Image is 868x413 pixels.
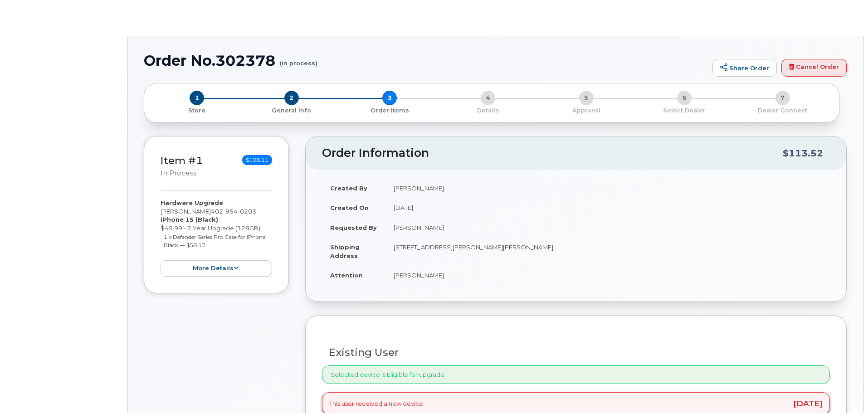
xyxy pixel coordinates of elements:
[330,243,360,259] strong: Shipping Address
[284,91,299,105] span: 2
[161,169,196,177] small: in process
[329,347,823,358] h3: Existing User
[781,59,847,77] a: Cancel Order
[242,155,272,165] span: $108.11
[223,208,238,215] span: 954
[151,105,243,115] a: 1 Store
[330,272,363,279] strong: Attention
[161,260,272,277] button: more details
[211,208,256,215] span: 402
[330,185,367,192] strong: Created By
[330,204,369,211] strong: Created On
[330,224,377,231] strong: Requested By
[155,107,239,115] p: Store
[385,265,830,285] td: [PERSON_NAME]
[793,400,823,408] span: [DATE]
[385,178,830,198] td: [PERSON_NAME]
[712,59,777,77] a: Share Order
[243,105,341,115] a: 2 General Info
[385,218,830,238] td: [PERSON_NAME]
[783,145,823,162] div: $113.52
[161,154,203,167] a: Item #1
[322,147,783,160] h2: Order Information
[238,208,256,215] span: 0203
[164,233,265,249] small: 1 x Defender Series Pro Case for iPhone Black — $58.12
[322,365,830,384] div: Selected device is Eligible for upgrade
[190,91,204,105] span: 1
[144,53,708,68] h1: Order No.302378
[161,199,223,206] strong: Hardware Upgrade
[385,198,830,218] td: [DATE]
[161,199,272,277] div: [PERSON_NAME] $49.99 - 2 Year Upgrade (128GB)
[385,237,830,265] td: [STREET_ADDRESS][PERSON_NAME][PERSON_NAME]
[161,216,218,223] strong: iPhone 15 (Black)
[246,107,337,115] p: General Info
[280,53,317,67] small: (in process)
